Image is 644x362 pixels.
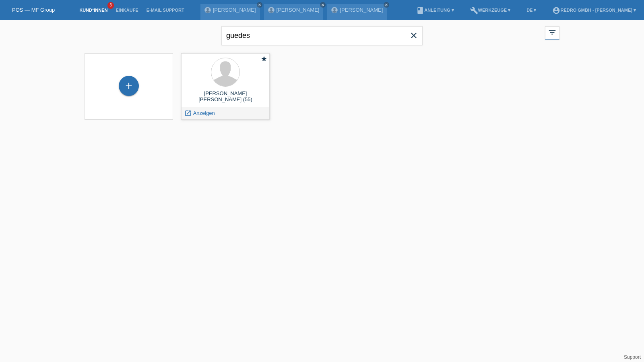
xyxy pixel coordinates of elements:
[75,8,111,12] a: Kund*innen
[548,8,640,12] a: account_circleRedro GmbH - [PERSON_NAME] ▾
[409,31,419,40] i: close
[552,6,560,15] i: account_circle
[12,7,55,13] a: POS — MF Group
[184,110,192,117] i: launch
[193,110,215,116] span: Anzeigen
[321,3,325,7] i: close
[412,8,458,12] a: bookAnleitung ▾
[384,2,389,8] a: close
[142,8,188,12] a: E-Mail Support
[548,28,557,37] i: filter_list
[258,3,262,7] i: close
[221,26,423,45] input: Suche...
[213,7,256,13] a: [PERSON_NAME]
[188,90,263,103] div: [PERSON_NAME] [PERSON_NAME] (55)
[257,2,262,8] a: close
[119,79,138,93] div: Kund*in hinzufügen
[107,2,114,9] span: 3
[466,8,515,12] a: buildWerkzeuge ▾
[470,6,478,15] i: build
[340,7,383,13] a: [PERSON_NAME]
[111,8,142,12] a: Einkäufe
[261,56,267,62] i: star
[384,3,388,7] i: close
[184,110,215,116] a: launch Anzeigen
[624,354,641,360] a: Support
[277,7,320,13] a: [PERSON_NAME]
[416,6,424,15] i: book
[320,2,326,8] a: close
[522,8,540,12] a: DE ▾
